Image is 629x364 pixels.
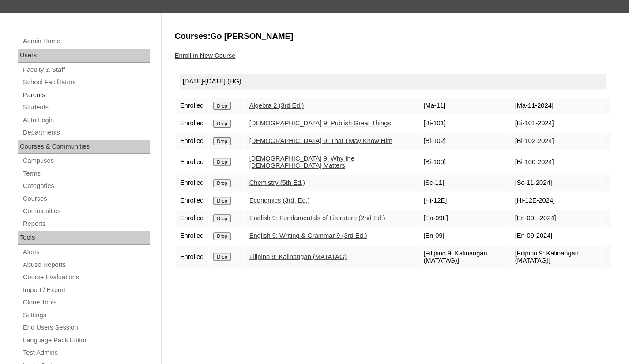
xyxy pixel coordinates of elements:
a: Test Admins [22,347,150,358]
input: Drop [213,179,230,187]
td: Enrolled [176,133,208,150]
a: [DEMOGRAPHIC_DATA] 9: Why the [DEMOGRAPHIC_DATA] Matters [249,155,354,169]
td: [Bi-101] [419,115,509,132]
td: [Sc-11] [419,175,509,191]
div: Tools [18,231,150,245]
a: Language Pack Editor [22,335,150,346]
td: [En-09L] [419,210,509,227]
a: End Users Session [22,322,150,333]
a: Clone Tools [22,297,150,308]
td: [Ma-11] [419,98,509,114]
a: English 9: Writing & Grammar 9 (3rd Ed.) [249,232,367,239]
a: [DEMOGRAPHIC_DATA] 9: That I May Know Him [249,137,392,144]
a: Departments [22,127,150,138]
td: [Bi-100] [419,150,509,174]
input: Drop [213,120,230,128]
td: Enrolled [176,245,208,269]
a: Reports [22,218,150,229]
td: [Ma-11-2024] [510,98,601,114]
a: Economics (3rd. Ed.) [249,197,310,204]
input: Drop [213,102,230,110]
td: [En-09-2024] [510,228,601,244]
td: Enrolled [176,98,208,114]
td: Enrolled [176,175,208,191]
td: [Filipino 9: Kalinangan (MATATAG)] [419,245,509,269]
a: Courses [22,193,150,204]
a: Parents [22,90,150,101]
input: Drop [213,253,230,261]
a: Communities [22,206,150,217]
td: [En-09] [419,228,509,244]
a: Students [22,102,150,113]
a: Auto Login [22,115,150,126]
div: [DATE]-[DATE] (HG) [180,74,606,89]
a: Faculty & Staff [22,64,150,75]
td: Enrolled [176,210,208,227]
a: Abuse Reports [22,259,150,270]
a: Chemistry (5th Ed.) [249,179,305,186]
td: [Hi-12E-2024] [510,192,601,209]
a: Algebra 2 (3rd Ed.) [249,102,304,109]
a: Categories [22,180,150,191]
a: Alerts [22,247,150,258]
div: Users [18,49,150,63]
a: Filipino 9: Kalinangan (MATATAG) [249,253,347,260]
a: Campuses [22,155,150,166]
a: Course Evaluations [22,272,150,283]
td: [Filipino 9: Kalinangan (MATATAG)] [510,245,601,269]
td: [En-09L-2024] [510,210,601,227]
td: [Bi-102] [419,133,509,150]
input: Drop [213,158,230,166]
td: [Bi-100-2024] [510,150,601,174]
a: Terms [22,168,150,179]
a: Settings [22,310,150,321]
a: [DEMOGRAPHIC_DATA] 9: Publish Great Things [249,120,391,127]
a: Enroll in New Course [175,52,236,59]
div: Courses & Communities [18,140,150,154]
input: Drop [213,197,230,205]
a: English 9: Fundamentals of Literature (2nd Ed.) [249,214,385,221]
td: [Bi-102-2024] [510,133,601,150]
td: [Bi-101-2024] [510,115,601,132]
input: Drop [213,232,230,240]
td: Enrolled [176,192,208,209]
td: [Sc-11-2024] [510,175,601,191]
td: Enrolled [176,228,208,244]
td: Enrolled [176,115,208,132]
a: Admin Home [22,36,150,47]
input: Drop [213,214,230,222]
td: Enrolled [176,150,208,174]
h3: Courses:Go [PERSON_NAME] [175,30,612,42]
td: [Hi-12E] [419,192,509,209]
input: Drop [213,137,230,145]
a: Import / Export [22,285,150,296]
a: School Facilitators [22,77,150,88]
